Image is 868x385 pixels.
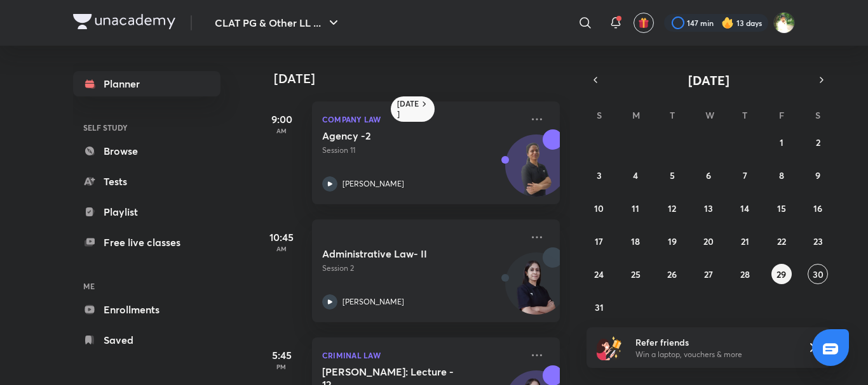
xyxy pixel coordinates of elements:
[813,202,822,214] abbr: August 16, 2025
[625,198,646,218] button: August 11, 2025
[322,263,522,274] p: Session 2
[813,235,823,247] abbr: August 23, 2025
[342,178,404,190] p: [PERSON_NAME]
[721,16,734,29] img: streak
[322,145,522,156] p: Session 11
[589,165,609,185] button: August 3, 2025
[740,202,749,214] abbr: August 14, 2025
[704,268,713,280] abbr: August 27, 2025
[638,17,649,29] img: avatar
[816,136,820,148] abbr: August 2, 2025
[597,169,602,181] abbr: August 3, 2025
[662,165,682,185] button: August 5, 2025
[256,112,307,127] h5: 9:00
[777,202,786,214] abbr: August 15, 2025
[594,268,604,280] abbr: August 24, 2025
[735,264,755,284] button: August 28, 2025
[667,268,677,280] abbr: August 26, 2025
[777,235,786,247] abbr: August 22, 2025
[635,336,792,349] h6: Refer friends
[625,231,646,251] button: August 18, 2025
[632,109,640,121] abbr: Monday
[779,169,784,181] abbr: August 8, 2025
[808,132,828,152] button: August 2, 2025
[73,71,220,96] a: Planner
[73,199,220,225] a: Playlist
[625,264,646,284] button: August 25, 2025
[595,235,603,247] abbr: August 17, 2025
[698,165,719,185] button: August 6, 2025
[698,198,719,218] button: August 13, 2025
[742,109,747,121] abbr: Thursday
[634,13,654,33] button: avatar
[808,231,828,251] button: August 23, 2025
[73,14,175,29] img: Company Logo
[597,109,602,121] abbr: Sunday
[256,127,307,134] p: AM
[670,109,675,121] abbr: Tuesday
[662,198,682,218] button: August 12, 2025
[73,297,220,322] a: Enrollments
[735,231,755,251] button: August 21, 2025
[73,230,220,255] a: Free live classes
[815,169,820,181] abbr: August 9, 2025
[625,165,646,185] button: August 4, 2025
[698,231,719,251] button: August 20, 2025
[668,235,677,247] abbr: August 19, 2025
[256,348,307,363] h5: 5:45
[342,296,404,308] p: [PERSON_NAME]
[808,198,828,218] button: August 16, 2025
[740,268,750,280] abbr: August 28, 2025
[595,301,604,313] abbr: August 31, 2025
[743,169,747,181] abbr: August 7, 2025
[771,198,792,218] button: August 15, 2025
[662,231,682,251] button: August 19, 2025
[735,165,755,185] button: August 7, 2025
[604,71,813,89] button: [DATE]
[256,230,307,245] h5: 10:45
[274,71,573,86] h4: [DATE]
[73,117,220,138] h6: SELF STUDY
[73,14,175,32] a: Company Logo
[735,198,755,218] button: August 14, 2025
[773,12,795,34] img: Harshal Jadhao
[688,72,729,89] span: [DATE]
[698,264,719,284] button: August 27, 2025
[397,99,419,119] h6: [DATE]
[322,129,480,142] h5: Agency -2
[589,264,609,284] button: August 24, 2025
[207,10,349,36] button: CLAT PG & Other LL ...
[771,264,792,284] button: August 29, 2025
[780,136,783,148] abbr: August 1, 2025
[633,169,638,181] abbr: August 4, 2025
[635,349,792,360] p: Win a laptop, vouchers & more
[594,202,604,214] abbr: August 10, 2025
[73,275,220,297] h6: ME
[771,165,792,185] button: August 8, 2025
[73,169,220,194] a: Tests
[779,109,784,121] abbr: Friday
[322,247,480,260] h5: Administrative Law- II
[662,264,682,284] button: August 26, 2025
[670,169,675,181] abbr: August 5, 2025
[815,109,820,121] abbr: Saturday
[771,231,792,251] button: August 22, 2025
[589,231,609,251] button: August 17, 2025
[668,202,676,214] abbr: August 12, 2025
[741,235,749,247] abbr: August 21, 2025
[256,363,307,370] p: PM
[771,132,792,152] button: August 1, 2025
[632,202,639,214] abbr: August 11, 2025
[706,169,711,181] abbr: August 6, 2025
[631,268,641,280] abbr: August 25, 2025
[808,165,828,185] button: August 9, 2025
[589,297,609,317] button: August 31, 2025
[705,109,714,121] abbr: Wednesday
[322,112,522,127] p: Company Law
[506,259,567,320] img: Avatar
[631,235,640,247] abbr: August 18, 2025
[73,327,220,353] a: Saved
[322,348,522,363] p: Criminal Law
[704,202,713,214] abbr: August 13, 2025
[589,198,609,218] button: August 10, 2025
